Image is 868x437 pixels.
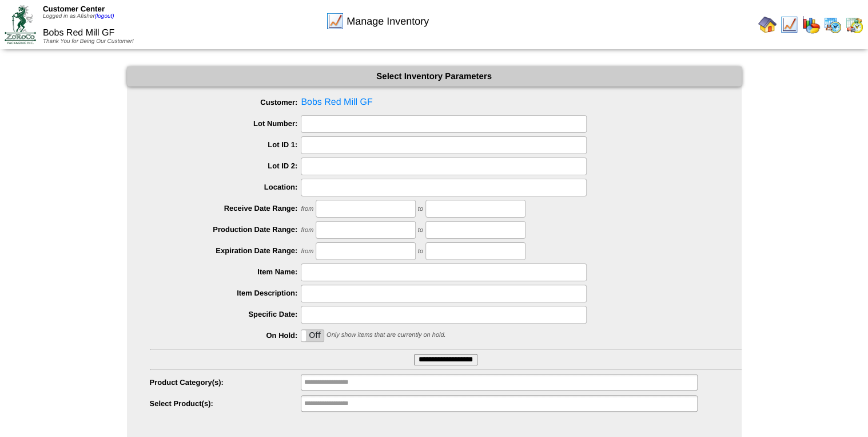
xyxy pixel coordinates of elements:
label: Item Name: [150,267,301,276]
span: from [301,227,313,234]
span: to [418,206,423,212]
img: ZoRoCo_Logo(Green%26Foil)%20jpg.webp [5,5,36,44]
img: calendarinout.gif [845,15,863,34]
span: from [301,206,313,212]
span: Bobs Red Mill GF [150,94,742,111]
span: Thank You for Being Our Customer! [43,38,134,45]
div: Select Inventory Parameters [127,66,742,86]
img: line_graph.gif [780,15,798,34]
span: Bobs Red Mill GF [43,28,114,38]
div: OnOff [301,329,324,342]
label: Select Product(s): [150,399,301,408]
img: graph.gif [802,15,820,34]
span: Only show items that are currently on hold. [327,332,445,338]
img: calendarprod.gif [823,15,842,34]
span: to [418,227,423,234]
label: On Hold: [150,331,301,340]
img: home.gif [758,15,777,34]
label: Lot Number: [150,119,301,128]
label: Location: [150,183,301,191]
label: Item Description: [150,289,301,297]
a: (logout) [95,13,114,19]
span: to [418,248,423,255]
label: Off [301,330,324,341]
label: Expiration Date Range: [150,246,301,255]
label: Customer: [150,98,301,107]
label: Lot ID 2: [150,162,301,170]
span: Logged in as Afisher [43,13,114,19]
span: Customer Center [43,5,105,13]
img: line_graph.gif [326,12,344,30]
span: Manage Inventory [347,15,429,27]
label: Specific Date: [150,310,301,318]
label: Production Date Range: [150,225,301,234]
label: Product Category(s): [150,378,301,387]
span: from [301,248,313,255]
label: Receive Date Range: [150,204,301,212]
label: Lot ID 1: [150,140,301,149]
